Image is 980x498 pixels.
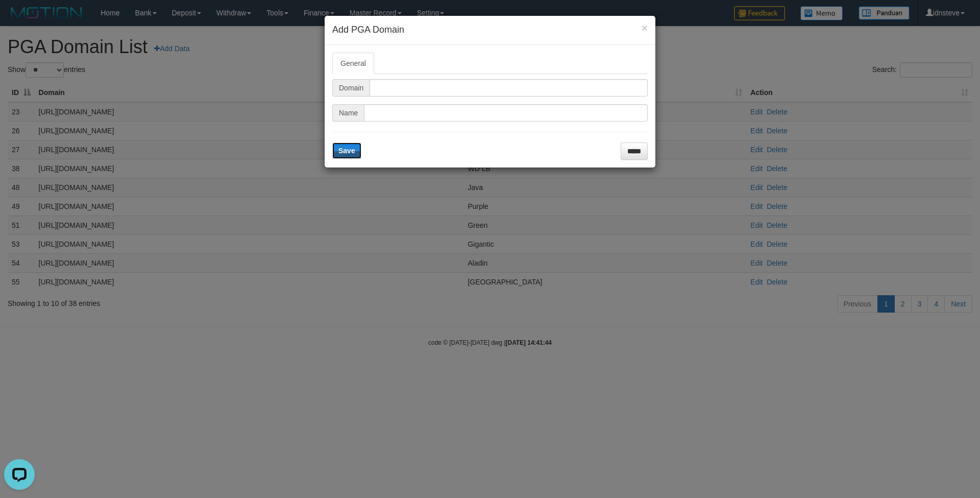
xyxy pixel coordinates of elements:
span: Name [332,104,364,122]
span: Save [338,147,355,155]
h4: Add PGA Domain [332,23,648,37]
button: Open LiveChat chat widget [4,4,35,35]
button: Save [332,143,361,159]
a: General [332,53,374,74]
span: Domain [332,79,370,97]
button: × [642,22,648,33]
